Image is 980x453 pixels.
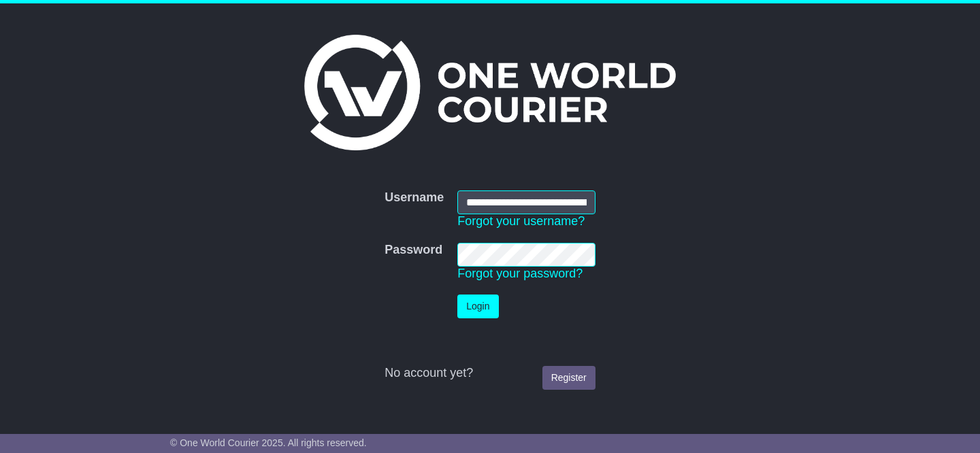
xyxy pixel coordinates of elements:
[457,267,583,280] a: Forgot your password?
[542,366,595,390] a: Register
[385,243,442,258] label: Password
[170,437,367,448] span: © One World Courier 2025. All rights reserved.
[457,295,498,318] button: Login
[457,214,585,228] a: Forgot your username?
[385,190,444,205] label: Username
[304,35,676,150] img: One World
[385,366,595,381] div: No account yet?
